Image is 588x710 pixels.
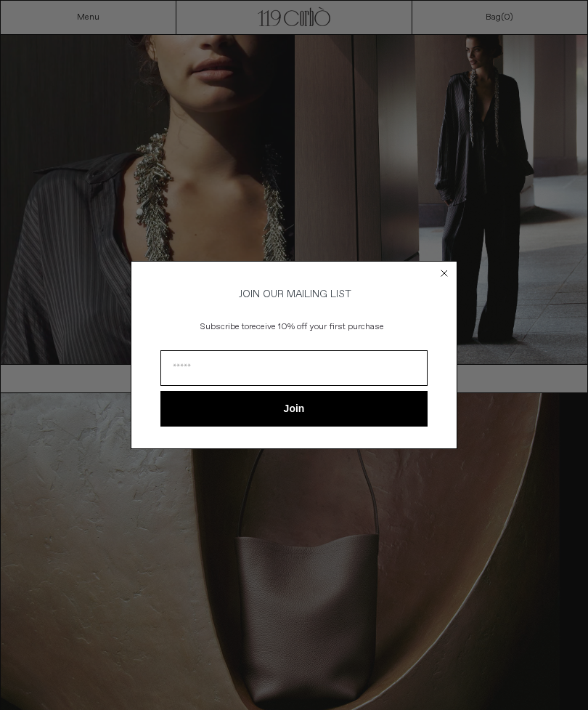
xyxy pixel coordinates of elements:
[249,321,384,333] span: receive 10% off your first purchase
[437,266,452,281] button: Close dialog
[200,321,249,333] span: Subscribe to
[160,391,428,427] button: Join
[237,288,351,301] span: JOIN OUR MAILING LIST
[160,350,428,386] input: Email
